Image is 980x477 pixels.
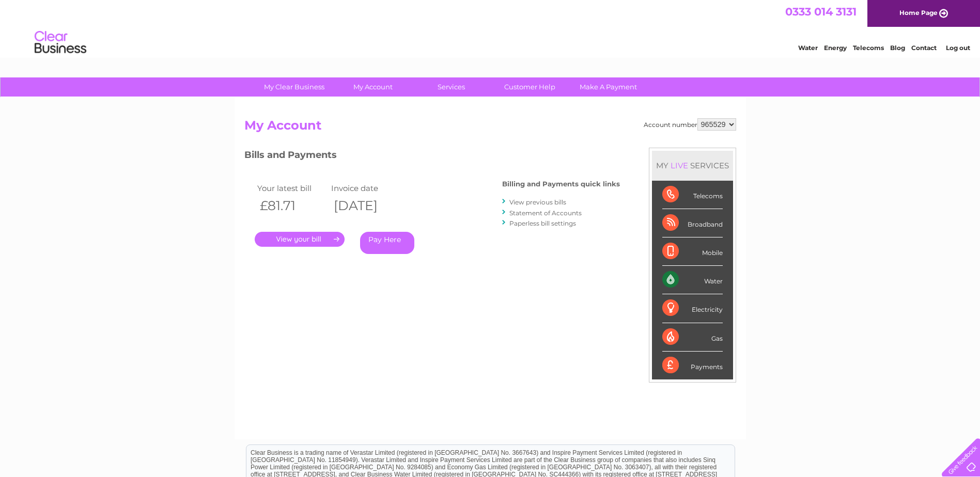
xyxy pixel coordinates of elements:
[329,181,403,195] td: Invoice date
[662,181,723,209] div: Telecoms
[360,232,414,254] a: Pay Here
[34,27,87,58] img: logo.png
[329,195,403,216] th: [DATE]
[662,352,723,379] div: Payments
[662,323,723,352] div: Gas
[244,148,620,166] h3: Bills and Payments
[509,198,566,206] a: View previous bills
[853,44,884,52] a: Telecoms
[244,118,736,138] h2: My Account
[502,180,620,188] h4: Billing and Payments quick links
[668,161,690,170] div: LIVE
[252,77,337,97] a: My Clear Business
[662,237,723,266] div: Mobile
[509,209,582,217] a: Statement of Accounts
[798,44,818,52] a: Water
[911,44,937,52] a: Contact
[662,209,723,237] div: Broadband
[652,151,733,180] div: MY SERVICES
[330,77,415,97] a: My Account
[566,77,651,97] a: Make A Payment
[255,195,329,216] th: £81.71
[890,44,905,52] a: Blog
[644,118,736,131] div: Account number
[509,219,576,227] a: Paperless bill settings
[946,44,970,52] a: Log out
[662,266,723,294] div: Water
[824,44,847,52] a: Energy
[246,6,735,50] div: Clear Business is a trading name of Verastar Limited (registered in [GEOGRAPHIC_DATA] No. 3667643...
[662,294,723,323] div: Electricity
[409,77,494,97] a: Services
[487,77,572,97] a: Customer Help
[255,232,345,247] a: .
[785,5,857,18] a: 0333 014 3131
[255,181,329,195] td: Your latest bill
